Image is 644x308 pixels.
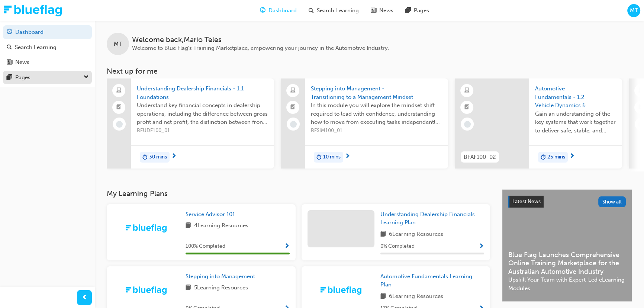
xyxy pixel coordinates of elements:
button: Pages [3,71,92,84]
span: In this module you will explore the mindset shift required to lead with confidence, understanding... [311,101,442,126]
div: Pages [15,73,30,82]
span: duration-icon [142,153,148,162]
a: Service Advisor 101 [186,210,238,219]
span: duration-icon [316,153,322,162]
img: Trak [126,286,167,295]
span: down-icon [84,73,89,82]
span: 25 mins [547,153,565,161]
span: book-icon [380,292,386,301]
span: next-icon [171,153,177,160]
span: BFUDF100_01 [137,126,268,135]
span: 5 Learning Resources [194,283,248,293]
span: book-icon [186,221,191,231]
span: MT [629,6,638,15]
span: prev-icon [82,293,87,302]
span: Show Progress [479,243,484,250]
a: Automotive Fundamentals Learning Plan [380,272,484,289]
span: guage-icon [260,6,265,15]
a: Search Learning [3,41,92,54]
span: 100 % Completed [186,242,225,251]
span: Latest News [512,198,541,205]
button: DashboardSearch LearningNews [3,24,92,71]
span: 6 Learning Resources [389,230,443,239]
span: BFSIM100_01 [311,126,442,135]
a: pages-iconPages [399,3,435,18]
span: next-icon [569,153,575,160]
a: Latest NewsShow all [508,196,626,208]
span: Stepping into Management [186,273,255,280]
span: search-icon [7,44,12,51]
span: Stepping into Management - Transitioning to a Management Mindset [311,84,442,101]
span: Welcome back , Mario Teles [132,36,389,44]
span: Understanding Dealership Financials Learning Plan [380,211,475,226]
span: news-icon [7,59,12,66]
span: learningRecordVerb_NONE-icon [464,121,471,128]
img: Trak [126,224,167,232]
h3: My Learning Plans [107,189,490,198]
span: Automotive Fundamentals - 1.2 Vehicle Dynamics & Control Systems [535,84,616,110]
span: BFAF100_02 [464,153,496,161]
span: learningRecordVerb_NONE-icon [290,121,297,128]
a: News [3,55,92,69]
a: news-iconNews [364,3,399,18]
span: News [379,6,393,15]
img: Trak [4,5,62,16]
span: booktick-icon [464,103,470,112]
div: Search Learning [15,43,57,52]
a: Dashboard [3,25,92,39]
button: Show Progress [284,242,290,251]
a: search-iconSearch Learning [303,3,364,18]
span: Blue Flag Launches Comprehensive Online Training Marketplace for the Australian Automotive Industry [508,251,626,276]
a: Understanding Dealership Financials Learning Plan [380,210,484,227]
a: guage-iconDashboard [254,3,303,18]
span: laptop-icon [290,86,296,96]
span: booktick-icon [638,103,644,112]
span: Dashboard [268,6,297,15]
span: search-icon [309,6,314,15]
span: 10 mins [323,153,341,161]
span: learningResourceType_ELEARNING-icon [464,86,470,96]
span: next-icon [345,153,350,160]
a: Stepping into Management - Transitioning to a Management MindsetIn this module you will explore t... [281,78,448,169]
button: Show Progress [479,242,484,251]
span: laptop-icon [116,86,122,96]
span: booktick-icon [116,103,122,112]
span: pages-icon [405,6,410,15]
span: Show Progress [284,243,290,250]
span: Gain an understanding of the key systems that work together to deliver safe, stable, and responsi... [535,110,616,135]
span: learningRecordVerb_NONE-icon [116,121,123,128]
div: News [15,58,29,67]
button: MT [627,4,640,17]
span: guage-icon [7,29,12,36]
a: BFAF100_02Automotive Fundamentals - 1.2 Vehicle Dynamics & Control SystemsGain an understanding o... [455,78,622,169]
h3: Next up for me [95,67,644,76]
span: Search Learning [317,6,358,15]
img: Trak [321,286,361,295]
span: Service Advisor 101 [186,211,235,218]
span: Understanding Dealership Financials - 1.1 Foundations [137,84,268,101]
span: booktick-icon [290,103,296,112]
span: news-icon [370,6,376,15]
a: Stepping into Management [186,272,258,281]
span: 0 % Completed [380,242,415,251]
span: 6 Learning Resources [389,292,443,301]
a: Understanding Dealership Financials - 1.1 FoundationsUnderstand key financial concepts in dealers... [107,78,274,169]
span: laptop-icon [638,86,644,96]
span: Upskill Your Team with Expert-Led eLearning Modules [508,276,626,292]
span: Automotive Fundamentals Learning Plan [380,273,472,288]
span: MT [114,40,122,48]
span: 4 Learning Resources [194,221,248,231]
span: duration-icon [541,153,546,162]
a: Latest NewsShow allBlue Flag Launches Comprehensive Online Training Marketplace for the Australia... [502,189,632,302]
span: Pages [413,6,429,15]
span: Understand key financial concepts in dealership operations, including the difference between gros... [137,101,268,126]
span: Welcome to Blue Flag's Training Marketplace, empowering your journey in the Automotive Industry. [132,45,389,51]
span: 30 mins [149,153,167,161]
span: pages-icon [7,74,12,81]
button: Show all [598,196,626,207]
span: book-icon [380,230,386,239]
span: book-icon [186,283,191,293]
